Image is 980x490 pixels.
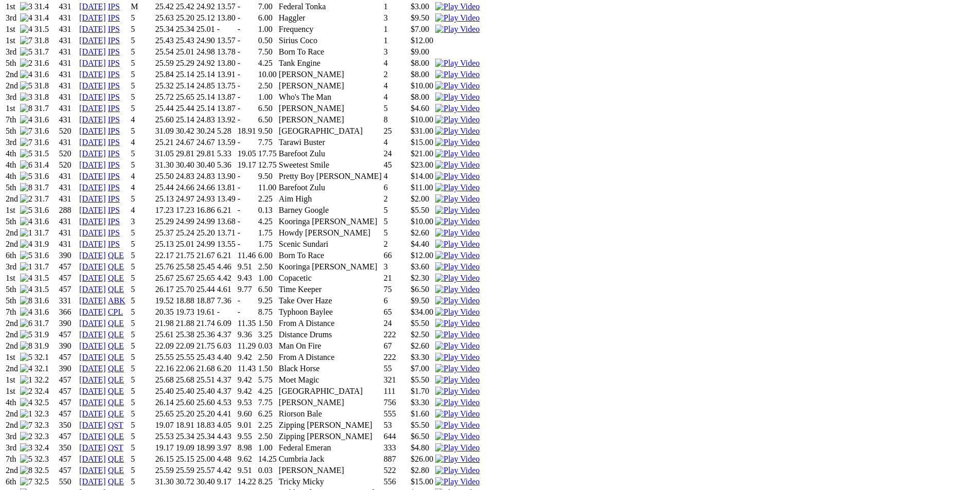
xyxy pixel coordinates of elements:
[79,240,106,248] a: [DATE]
[155,2,174,12] td: 25.42
[108,330,124,339] a: QLE
[79,172,106,180] a: [DATE]
[435,432,479,441] img: Play Video
[435,421,479,429] a: View replay
[278,35,382,46] td: Sirius Coco
[79,206,106,214] a: [DATE]
[20,13,32,23] img: 4
[108,25,120,33] a: IPS
[59,24,78,34] td: 431
[435,307,479,316] a: View replay
[435,466,479,475] img: Play Video
[20,104,32,113] img: 8
[20,443,32,452] img: 3
[5,13,19,23] td: 3rd
[435,319,479,328] a: View replay
[217,24,236,34] td: -
[435,70,479,79] img: Play Video
[59,58,78,68] td: 431
[79,353,106,361] a: [DATE]
[79,2,106,11] a: [DATE]
[79,409,106,418] a: [DATE]
[435,160,479,170] img: Play Video
[435,341,479,350] a: View replay
[383,24,397,34] td: 1
[435,432,479,441] a: View replay
[20,421,32,430] img: 7
[130,2,154,12] td: M
[435,375,479,385] img: Play Video
[435,398,479,407] img: Play Video
[383,2,397,12] td: 1
[435,251,479,260] a: View replay
[237,35,257,46] td: -
[34,69,58,80] td: 31.6
[108,319,124,328] a: QLE
[435,194,479,203] a: View replay
[237,58,257,68] td: -
[20,138,32,147] img: 7
[278,13,382,23] td: Haggler
[258,2,277,12] td: 7.00
[410,2,434,12] td: $3.00
[435,455,479,463] a: View replay
[79,183,106,192] a: [DATE]
[79,13,106,22] a: [DATE]
[278,58,382,68] td: Tank Engine
[79,25,106,33] a: [DATE]
[258,47,277,57] td: 7.50
[435,13,479,23] img: Play Video
[435,296,479,305] a: View replay
[20,115,32,124] img: 4
[435,93,479,102] img: Play Video
[435,262,479,271] img: Play Video
[435,2,479,11] a: View replay
[79,228,106,237] a: [DATE]
[79,149,106,158] a: [DATE]
[108,206,120,214] a: IPS
[59,13,78,23] td: 431
[20,126,32,136] img: 7
[435,25,479,34] img: Play Video
[79,477,106,486] a: [DATE]
[108,183,120,192] a: IPS
[175,24,195,34] td: 25.34
[435,240,479,249] img: Play Video
[435,217,479,226] a: View replay
[155,13,174,23] td: 25.63
[108,149,120,158] a: IPS
[20,183,32,192] img: 8
[175,58,195,68] td: 25.29
[435,115,479,124] a: View replay
[130,58,154,68] td: 5
[155,24,174,34] td: 25.34
[435,194,479,204] img: Play Video
[20,240,32,249] img: 4
[79,160,106,169] a: [DATE]
[79,443,106,452] a: [DATE]
[435,104,479,113] img: Play Video
[435,240,479,248] a: View replay
[435,387,479,396] img: Play Video
[20,285,32,294] img: 4
[108,432,124,441] a: QLE
[196,35,216,46] td: 24.90
[435,387,479,395] a: View replay
[20,228,32,238] img: 1
[175,13,195,23] td: 25.20
[383,35,397,46] td: 1
[20,47,32,57] img: 5
[108,285,124,294] a: QLE
[20,251,32,260] img: 5
[20,364,32,373] img: 4
[435,353,479,361] a: View replay
[175,2,195,12] td: 25.42
[34,47,58,57] td: 31.7
[20,160,32,170] img: 6
[435,285,479,294] a: View replay
[108,387,124,395] a: QLE
[108,262,124,271] a: QLE
[20,466,32,475] img: 8
[20,172,32,181] img: 5
[79,398,106,407] a: [DATE]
